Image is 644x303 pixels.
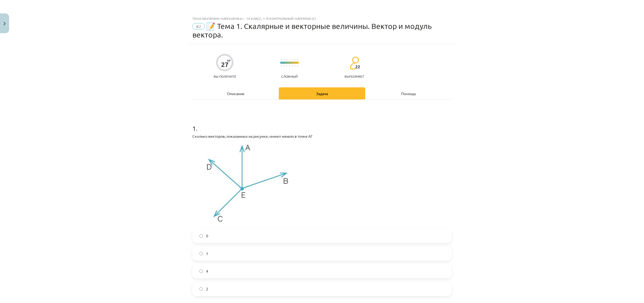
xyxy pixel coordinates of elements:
[206,233,208,238] font: 0
[289,65,290,66] img: icon-short-line-57e1e144782c952c97e751825c79c345078a6d821885a25fce030b3d8c18986b.svg
[281,59,282,60] img: icon-short-line-57e1e144782c952c97e751825c79c345078a6d821885a25fce030b3d8c18986b.svg
[316,91,328,96] font: Задача
[297,65,298,66] img: icon-short-line-57e1e144782c952c97e751825c79c345078a6d821885a25fce030b3d8c18986b.svg
[350,56,359,70] img: students-c634bb4e5e11cddfef0936a35e636f08e4e9abd3cc4e673bd6f9a4125e45ecb1.svg
[192,16,316,21] font: Тема обучения: Математика I - 10 класс, 1-й контрольный материал (c)
[401,91,416,96] font: Помощь
[196,124,197,132] font: .
[206,286,208,291] font: 2
[281,65,282,66] img: icon-short-line-57e1e144782c952c97e751825c79c345078a6d821885a25fce030b3d8c18986b.svg
[345,74,364,78] font: выполняет
[214,74,236,78] font: Вы получите
[284,65,284,66] img: icon-short-line-57e1e144782c952c97e751825c79c345078a6d821885a25fce030b3d8c18986b.svg
[199,234,203,238] input: 0
[206,269,208,274] font: 4
[199,252,203,255] input: 1
[227,91,244,96] font: Описание
[287,65,287,66] img: icon-short-line-57e1e144782c952c97e751825c79c345078a6d821885a25fce030b3d8c18986b.svg
[196,24,201,29] font: #2
[206,251,208,256] font: 1
[199,270,203,273] input: 4
[355,64,360,69] font: 22
[221,60,229,69] font: 27
[3,22,6,25] img: icon-close-lesson-0947bae3869378f0d4975bcd49f059093ad1ed9edebbc8119c70593378902aed.svg
[199,287,203,291] input: 2
[192,22,432,39] font: 📝 Тема 1. Скалярные и векторные величины. Вектор и модуль вектора.
[289,59,290,60] img: icon-short-line-57e1e144782c952c97e751825c79c345078a6d821885a25fce030b3d8c18986b.svg
[297,59,298,60] img: icon-short-line-57e1e144782c952c97e751825c79c345078a6d821885a25fce030b3d8c18986b.svg
[292,65,292,66] img: icon-short-line-57e1e144782c952c97e751825c79c345078a6d821885a25fce030b3d8c18986b.svg
[192,124,196,132] font: 1
[227,58,230,62] font: XP
[292,59,292,60] img: icon-short-line-57e1e144782c952c97e751825c79c345078a6d821885a25fce030b3d8c18986b.svg
[284,59,284,60] img: icon-short-line-57e1e144782c952c97e751825c79c345078a6d821885a25fce030b3d8c18986b.svg
[192,134,312,139] font: Сколько векторов, показанных на рисунке, имеют начало в точке А?
[287,59,287,60] img: icon-short-line-57e1e144782c952c97e751825c79c345078a6d821885a25fce030b3d8c18986b.svg
[281,74,298,78] font: Сложный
